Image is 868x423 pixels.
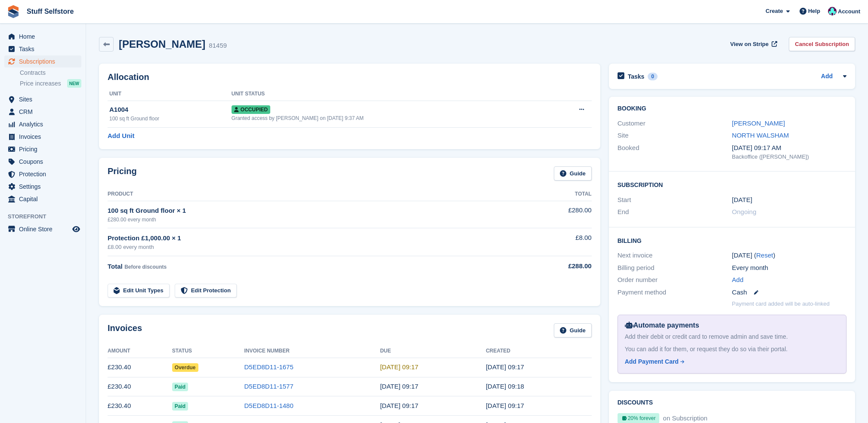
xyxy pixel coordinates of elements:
[19,106,71,118] span: CRM
[108,87,232,101] th: Unit
[108,263,123,270] span: Total
[625,345,839,354] div: You can add it for them, or request they do so via their portal.
[4,106,81,118] a: menu
[108,344,172,358] th: Amount
[209,41,227,51] div: 81459
[108,216,518,224] div: £280.00 every month
[19,31,71,43] span: Home
[19,118,71,130] span: Analytics
[20,79,81,88] a: Price increases NEW
[618,105,846,112] h2: Booking
[554,166,592,181] a: Guide
[109,105,232,115] div: A1004
[618,288,732,297] div: Payment method
[19,93,71,105] span: Sites
[661,414,707,422] span: on Subscription
[486,402,524,409] time: 2025-07-11 08:17:53 UTC
[732,275,744,285] a: Add
[172,344,244,358] th: Status
[108,377,172,396] td: £230.40
[108,206,518,216] div: 100 sq ft Ground floor × 1
[732,208,757,215] span: Ongoing
[244,402,293,409] a: D5ED8D11-1480
[108,323,142,337] h2: Invoices
[732,143,846,153] div: [DATE] 09:17 AM
[828,7,837,15] img: Simon Gardner
[172,383,188,391] span: Paid
[732,153,846,161] div: Backoffice ([PERSON_NAME])
[625,332,839,341] div: Add their debit or credit card to remove admin and save time.
[67,79,81,88] div: NEW
[109,115,232,123] div: 100 sq ft Ground floor
[518,187,592,201] th: Total
[172,363,198,372] span: Overdue
[8,212,86,221] span: Storefront
[766,7,783,15] span: Create
[23,4,77,18] a: Stuff Selfstore
[554,323,592,337] a: Guide
[732,120,785,127] a: [PERSON_NAME]
[4,43,81,55] a: menu
[732,195,752,205] time: 2025-04-11 00:00:00 UTC
[380,344,486,358] th: Due
[821,72,833,82] a: Add
[618,131,732,141] div: Site
[625,320,839,331] div: Automate payments
[19,156,71,168] span: Coupons
[108,233,518,243] div: Protection £1,000.00 × 1
[108,131,134,141] a: Add Unit
[4,168,81,180] a: menu
[108,284,170,298] a: Edit Unit Types
[232,105,270,114] span: Occupied
[4,156,81,168] a: menu
[380,383,418,390] time: 2025-08-12 08:17:44 UTC
[518,201,592,228] td: £280.00
[732,300,830,308] p: Payment card added will be auto-linked
[518,228,592,256] td: £8.00
[618,195,732,205] div: Start
[838,7,860,16] span: Account
[4,193,81,205] a: menu
[618,251,732,261] div: Next invoice
[108,396,172,416] td: £230.40
[19,143,71,155] span: Pricing
[618,263,732,273] div: Billing period
[119,38,205,50] h2: [PERSON_NAME]
[808,7,820,15] span: Help
[232,114,548,122] div: Granted access by [PERSON_NAME] on [DATE] 9:37 AM
[732,263,846,273] div: Every month
[727,37,779,51] a: View on Stripe
[19,168,71,180] span: Protection
[732,251,846,261] div: [DATE] ( )
[19,181,71,193] span: Settings
[618,207,732,217] div: End
[518,261,592,271] div: £288.00
[244,363,293,371] a: D5ED8D11-1675
[20,69,81,77] a: Contracts
[20,80,61,88] span: Price increases
[618,119,732,129] div: Customer
[648,73,658,80] div: 0
[486,383,524,390] time: 2025-08-11 08:18:04 UTC
[618,275,732,285] div: Order number
[486,363,524,371] time: 2025-09-11 08:17:58 UTC
[380,363,418,371] time: 2025-09-12 08:17:44 UTC
[4,93,81,105] a: menu
[4,131,81,143] a: menu
[4,118,81,130] a: menu
[232,87,548,101] th: Unit Status
[380,402,418,409] time: 2025-07-12 08:17:44 UTC
[618,143,732,161] div: Booked
[108,72,592,82] h2: Allocation
[19,223,71,235] span: Online Store
[625,357,679,366] div: Add Payment Card
[4,223,81,235] a: menu
[244,344,380,358] th: Invoice Number
[789,37,855,51] a: Cancel Subscription
[19,131,71,143] span: Invoices
[7,5,20,18] img: stora-icon-8386f47178a22dfd0bd8f6a31ec36ba5ce8667c1dd55bd0f319d3a0aa187defe.svg
[4,31,81,43] a: menu
[108,187,518,201] th: Product
[244,383,293,390] a: D5ED8D11-1577
[124,264,167,270] span: Before discounts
